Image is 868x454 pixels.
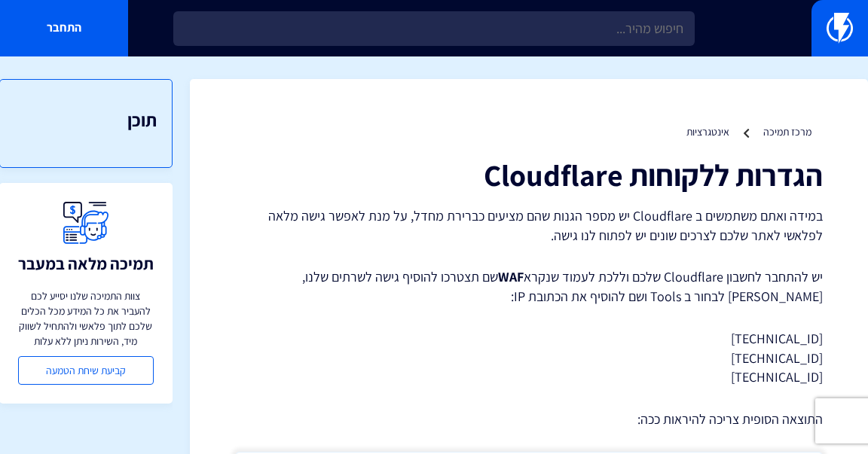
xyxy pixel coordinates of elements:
a: קביעת שיחת הטמעה [18,356,154,385]
p: יש להתחבר לחשבון Cloudflare שלכם וללכת לעמוד שנקרא שם תצטרכו להוסיף גישה לשרתים שלנו, [PERSON_NAM... [235,267,823,306]
h3: תמיכה מלאה במעבר [18,254,154,273]
p: במידה ואתם משתמשים ב Cloudflare יש מספר הגנות שהם מציעים כברירת מחדל, על מנת לאפשר גישה מלאה לפלא... [235,206,823,245]
a: אינטגרציות [686,125,729,139]
p: [TECHNICAL_ID] [TECHNICAL_ID] [TECHNICAL_ID] [235,329,823,387]
h1: הגדרות ללקוחות Cloudflare [235,158,823,191]
p: התוצאה הסופית צריכה להיראות ככה: [235,410,823,429]
h3: תוכן [15,110,157,129]
strong: WAF [498,268,524,285]
p: צוות התמיכה שלנו יסייע לכם להעביר את כל המידע מכל הכלים שלכם לתוך פלאשי ולהתחיל לשווק מיד, השירות... [18,288,154,349]
a: מרכז תמיכה [763,125,811,139]
input: חיפוש מהיר... [173,11,694,46]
